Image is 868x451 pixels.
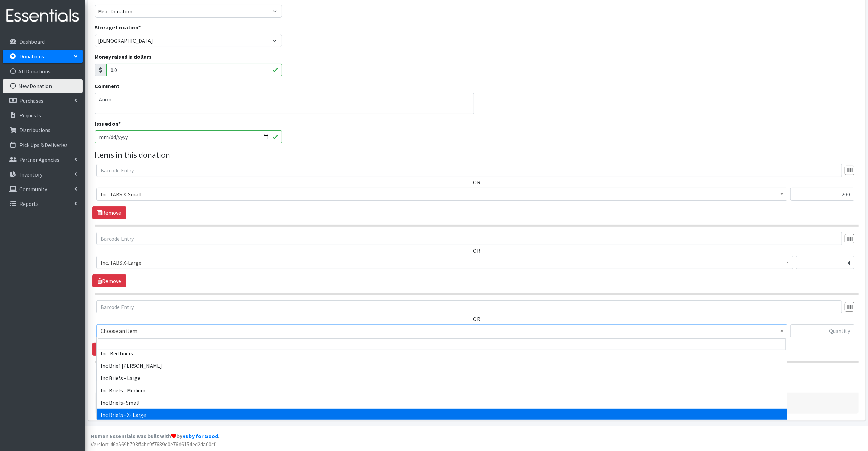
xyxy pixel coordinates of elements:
[97,360,787,372] li: Inc Brief [PERSON_NAME]
[3,35,83,48] a: Dashboard
[3,197,83,211] a: Reports
[796,256,854,269] input: Quantity
[3,50,83,63] a: Donations
[96,164,842,177] input: Barcode Entry
[96,232,842,245] input: Barcode Entry
[96,300,842,313] input: Barcode Entry
[91,433,219,439] strong: Human Essentials was built with by .
[96,256,793,269] span: Inc. TABS X-Large
[19,186,47,193] p: Community
[95,82,120,90] label: Comment
[139,24,141,31] abbr: required
[3,4,83,27] img: HumanEssentials
[473,178,480,186] label: OR
[3,138,83,152] a: Pick Ups & Deliveries
[91,441,216,448] span: Version: 46a569b793ff4bc9f7689e0e76d6154ed2da00cf
[473,315,480,323] label: OR
[19,142,68,149] p: Pick Ups & Deliveries
[19,53,44,60] p: Donations
[19,38,45,45] p: Dashboard
[3,182,83,196] a: Community
[19,127,51,133] p: Distributions
[95,119,121,128] label: Issued on
[3,153,83,167] a: Partner Agencies
[95,53,152,61] label: Money raised in dollars
[101,189,783,199] span: Inc. TABS X-Small
[790,324,854,337] input: Quantity
[101,326,783,336] span: Choose an item
[19,200,39,207] p: Reports
[19,112,41,119] p: Requests
[182,433,218,439] a: Ruby for Good
[3,94,83,108] a: Purchases
[97,372,787,384] li: Inc Briefs - Large
[95,149,859,161] legend: Items in this donation
[19,171,42,178] p: Inventory
[119,120,121,127] abbr: required
[3,123,83,137] a: Distributions
[19,97,43,104] p: Purchases
[92,274,126,287] a: Remove
[97,409,787,421] li: Inc Briefs - X- Large
[3,79,83,93] a: New Donation
[97,347,787,360] li: Inc. Bed liners
[92,343,126,356] a: Remove
[473,246,480,255] label: OR
[3,168,83,181] a: Inventory
[96,324,787,337] span: Choose an item
[92,206,126,219] a: Remove
[101,258,789,267] span: Inc. TABS X-Large
[3,109,83,122] a: Requests
[790,188,854,201] input: Quantity
[3,65,83,78] a: All Donations
[97,384,787,396] li: Inc Briefs - Medium
[19,156,59,163] p: Partner Agencies
[96,188,787,201] span: Inc. TABS X-Small
[97,396,787,409] li: Inc Briefs- Small
[95,23,141,31] label: Storage Location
